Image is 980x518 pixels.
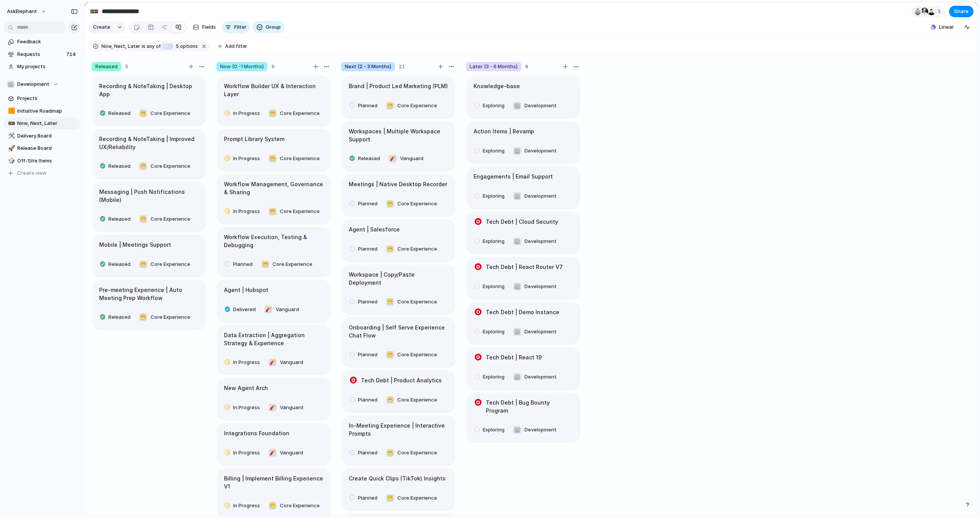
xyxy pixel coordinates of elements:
[259,258,314,270] button: 😁Core Experience
[173,43,180,49] span: 5
[224,384,268,392] h1: New Agent Arch
[224,331,323,347] h1: Data Extraction | Aggregation Strategy & Experience
[513,373,521,381] div: 🏢
[217,280,330,321] div: Agent | HubspotDelivered🧨Vanguard
[217,129,330,170] div: Prompt Library SystemIn Progress😁Core Experience
[8,144,13,153] div: 🚀
[137,311,192,323] button: 😁Core Experience
[7,144,15,152] button: 🚀
[4,61,80,72] a: My projects
[8,107,13,115] div: 🟧
[202,23,216,31] span: Fields
[4,105,80,117] a: 🟧Initiative Roadmap
[108,215,131,223] span: Released
[384,198,439,210] button: 😁Core Experience
[108,162,131,170] span: Released
[467,302,580,344] div: Tech Debt | Demo InstanceExploring🏢Development
[17,120,78,127] span: Now, Next, Later
[145,43,160,50] span: any of
[513,192,521,200] div: 🏢
[472,371,510,383] button: Exploring
[7,80,15,88] div: 🏢
[233,155,260,162] span: In Progress
[7,157,15,165] button: 🎲
[150,110,190,117] span: Core Experience
[269,449,276,457] div: 🧨
[150,261,190,268] span: Core Experience
[347,349,382,361] button: Planned
[483,102,505,110] span: Exploring
[8,131,13,140] div: 🛠️
[93,182,205,231] div: Messaging | Push Notifications (Mobile)Released😁Core Experience
[261,261,269,268] div: 😁
[349,127,448,143] h1: Workspaces | Multiple Workspace Support
[224,135,284,143] h1: Prompt Library System
[266,107,322,120] button: 😁Core Experience
[8,156,13,165] div: 🎲
[486,218,558,226] h1: Tech Debt | Cloud Security
[99,286,199,302] h1: Pre-meeting Experience | Auto Meeting Prep Workflow
[213,41,252,52] button: Add filter
[224,474,323,490] h1: Billing | Implement Billing Experience V1
[386,449,394,457] div: 😁
[17,63,78,70] span: My projects
[4,79,80,90] button: 🏢Development
[486,398,573,415] h1: Tech Debt | Bug Bounty Program
[17,51,64,58] span: Requests
[472,326,510,338] button: Exploring
[384,243,439,255] button: 😁Core Experience
[233,261,253,268] span: Planned
[224,429,289,438] h1: Integrations Foundation
[88,5,100,18] button: 🚥
[342,370,455,412] div: Tech Debt | Product AnalyticsPlanned😁Core Experience
[342,174,455,216] div: Meetings | Native Desktop RecorderPlanned😁Core Experience
[349,323,448,339] h1: Onboarding | Self Serve Experience Chat Flow
[384,349,439,361] button: 😁Core Experience
[222,303,261,316] button: Delivered
[17,38,78,46] span: Feedback
[386,298,394,306] div: 😁
[269,359,276,366] div: 🧨
[280,502,320,510] span: Core Experience
[217,469,330,518] div: Billing | Implement Billing Experience V1In Progress😁Core Experience
[269,110,276,117] div: 😁
[93,129,205,178] div: Recording & NoteTaking | Improved UX/ReliabilityReleased😁Core Experience
[342,76,455,118] div: Brand | Product Led Marketing (PLM)Planned😁Core Experience
[4,155,80,167] a: 🎲Off-Site Items
[511,326,559,338] button: 🏢Development
[472,280,510,293] button: Exploring
[4,143,80,154] a: 🚀Release Board
[139,261,147,268] div: 😁
[467,212,580,253] div: Tech Debt | Cloud SecurityExploring🏢Development
[190,21,219,33] button: Fields
[224,82,323,98] h1: Workflow Builder UX & Interaction Layer
[224,233,323,249] h1: Workflow Execution, Testing & Debugging
[220,63,264,70] span: Now (0 -1 Months)
[472,145,510,157] button: Exploring
[139,110,147,117] div: 😁
[513,147,521,155] div: 🏢
[139,215,147,223] div: 😁
[222,447,265,459] button: In Progress
[140,42,162,51] button: isany of
[342,416,455,465] div: In-Meeting Experience | Interactive PromptsPlanned😁Core Experience
[387,152,425,165] button: 🧨Vanguard
[472,424,510,436] button: Exploring
[347,100,382,112] button: Planned
[524,328,557,336] span: Development
[150,313,190,321] span: Core Experience
[4,118,80,129] a: 🚥Now, Next, Later
[349,225,400,234] h1: Agent | Salesforce
[472,235,510,248] button: Exploring
[269,404,276,411] div: 🧨
[224,180,323,196] h1: Workflow Management, Governance & Sharing
[347,243,382,255] button: Planned
[524,147,557,155] span: Development
[513,426,521,434] div: 🏢
[384,492,439,504] button: 😁Core Experience
[349,82,448,90] h1: Brand | Product Led Marketing (PLM)
[511,190,559,202] button: 🏢Development
[108,261,131,268] span: Released
[524,192,557,200] span: Development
